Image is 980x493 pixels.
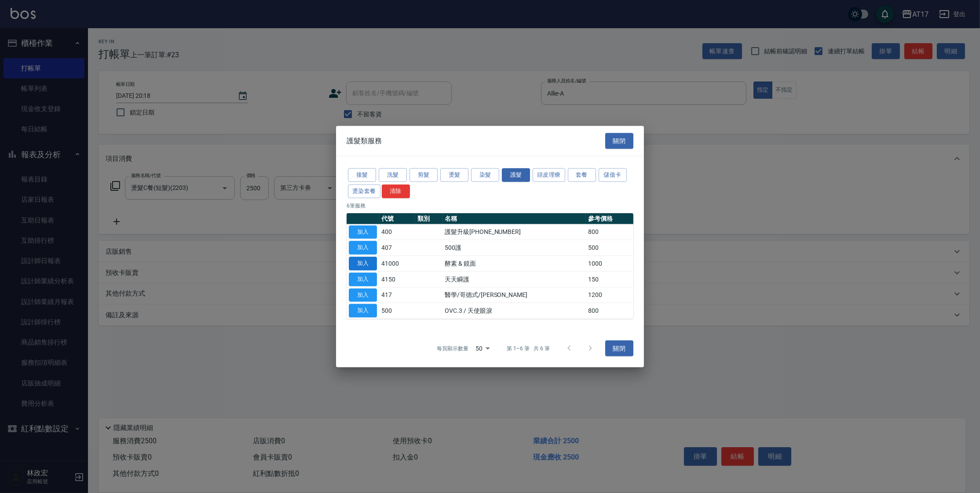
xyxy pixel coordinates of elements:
td: 41000 [379,256,415,271]
button: 加入 [349,304,377,318]
td: 417 [379,287,415,303]
button: 關閉 [605,133,633,149]
button: 加入 [349,272,377,286]
button: 關閉 [605,341,633,357]
button: 加入 [349,225,377,239]
td: OVC.3 / 天使眼淚 [442,303,586,319]
td: 800 [586,224,633,240]
p: 第 1–6 筆 共 6 筆 [507,345,550,352]
td: 1200 [586,287,633,303]
p: 每頁顯示數量 [437,345,468,352]
p: 6 筆服務 [347,201,633,209]
button: 儲值卡 [599,168,627,182]
button: 加入 [349,288,377,302]
td: 醫學/哥德式/[PERSON_NAME] [442,287,586,303]
button: 接髮 [348,168,376,182]
td: 護髮升級[PHONE_NUMBER] [442,224,586,240]
td: 酵素 & 鏡面 [442,256,586,271]
span: 護髮類服務 [347,136,382,145]
td: 天天瞬護 [442,271,586,287]
button: 頭皮理療 [533,168,565,182]
div: 50 [472,337,493,360]
button: 染髮 [471,168,499,182]
th: 類別 [415,213,442,224]
button: 加入 [349,257,377,271]
button: 洗髮 [379,168,407,182]
td: 500 [379,303,415,319]
button: 清除 [382,184,410,198]
button: 加入 [349,241,377,255]
button: 燙染套餐 [348,184,380,198]
td: 500護 [442,240,586,256]
th: 代號 [379,213,415,224]
td: 407 [379,240,415,256]
button: 護髮 [502,168,530,182]
button: 套餐 [568,168,596,182]
td: 400 [379,224,415,240]
td: 4150 [379,271,415,287]
th: 名稱 [442,213,586,224]
td: 1000 [586,256,633,271]
td: 800 [586,303,633,319]
button: 剪髮 [410,168,438,182]
td: 150 [586,271,633,287]
th: 參考價格 [586,213,633,224]
button: 燙髮 [440,168,468,182]
td: 500 [586,240,633,256]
